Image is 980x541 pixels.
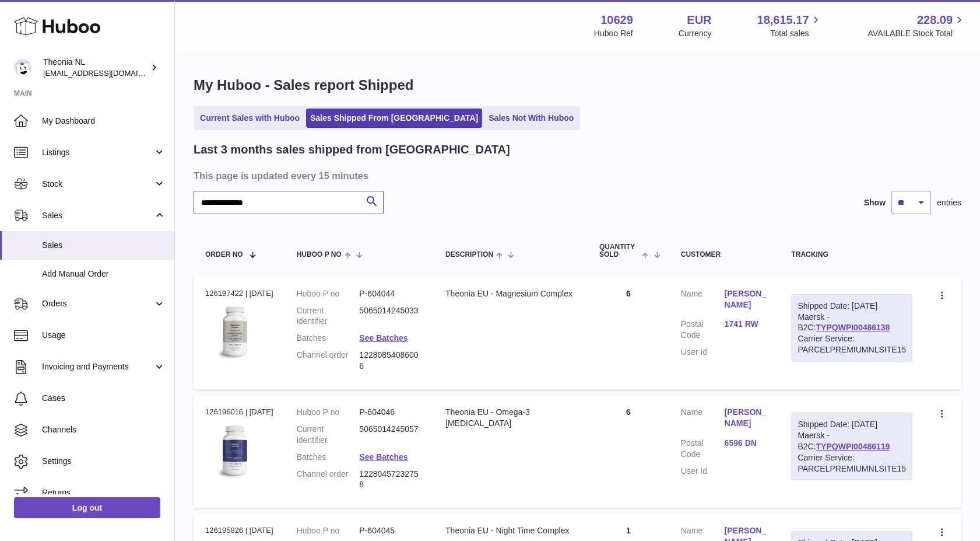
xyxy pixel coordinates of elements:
a: TYPQWPI00486119 [816,442,890,451]
span: AVAILABLE Stock Total [867,28,966,39]
dt: Name [681,288,725,313]
dt: Postal Code [681,319,725,341]
a: Log out [14,497,160,518]
div: Shipped Date: [DATE] [798,419,906,430]
span: Order No [205,251,243,259]
dt: Huboo P no [297,288,360,299]
span: Cases [42,393,166,404]
dt: Postal Code [681,438,725,460]
a: TYPQWPI00486138 [816,323,890,332]
div: Customer [681,251,768,259]
dt: Current identifier [297,305,360,327]
a: 228.09 AVAILABLE Stock Total [867,12,966,39]
a: 6596 DN [725,438,768,449]
div: Carrier Service: PARCELPREMIUMNLSITE15 [798,452,906,474]
td: 6 [588,277,669,389]
div: Shipped Date: [DATE] [798,301,906,312]
dt: Batches [297,333,360,344]
div: Theonia EU - Magnesium Complex [445,288,576,299]
span: Add Manual Order [42,268,166,280]
dt: Current identifier [297,424,360,446]
td: 6 [588,395,669,508]
span: 228.09 [917,12,953,28]
dd: P-604046 [359,407,422,418]
span: Settings [42,456,166,467]
a: 1741 RW [725,319,768,330]
label: Show [864,197,886,208]
a: [PERSON_NAME] [725,407,768,429]
a: See Batches [359,333,408,343]
dt: User Id [681,466,725,477]
span: Sales [42,210,153,221]
span: Channels [42,424,166,435]
span: Total sales [770,28,822,39]
img: info@wholesomegoods.eu [14,59,31,76]
dt: Name [681,407,725,432]
dd: P-604045 [359,525,422,536]
span: Description [445,251,493,259]
div: Carrier Service: PARCELPREMIUMNLSITE15 [798,333,906,355]
span: Invoicing and Payments [42,361,153,372]
div: Theonia EU - Night Time Complex [445,525,576,536]
div: Currency [679,28,712,39]
span: Listings [42,147,153,158]
h1: My Huboo - Sales report Shipped [194,76,961,95]
a: Current Sales with Huboo [196,109,304,128]
span: My Dashboard [42,116,166,127]
span: Returns [42,487,166,498]
span: Sales [42,240,166,251]
div: Huboo Ref [594,28,633,39]
div: 126196016 | [DATE] [205,407,273,417]
a: See Batches [359,452,408,462]
h2: Last 3 months sales shipped from [GEOGRAPHIC_DATA] [194,142,510,158]
div: Tracking [791,251,912,259]
div: Maersk - B2C: [791,294,912,362]
dd: P-604044 [359,288,422,299]
span: 18,615.17 [757,12,809,28]
dt: Huboo P no [297,525,360,536]
div: 126197422 | [DATE] [205,288,273,299]
span: Orders [42,298,153,309]
span: Usage [42,330,166,341]
dt: Channel order [297,469,360,491]
strong: EUR [687,12,711,28]
img: 106291725893086.jpg [205,421,264,480]
div: 126195826 | [DATE] [205,525,273,536]
dt: Batches [297,452,360,463]
span: [EMAIL_ADDRESS][DOMAIN_NAME] [43,68,171,78]
span: Stock [42,179,153,190]
a: Sales Shipped From [GEOGRAPHIC_DATA] [306,109,482,128]
dd: 12280854086006 [359,350,422,372]
strong: 10629 [600,12,633,28]
dd: 5065014245057 [359,424,422,446]
dd: 5065014245033 [359,305,422,327]
dd: 12280457232758 [359,469,422,491]
h3: This page is updated every 15 minutes [194,169,958,182]
dt: User Id [681,347,725,358]
img: 106291725893142.jpg [205,302,264,361]
div: Theonia EU - Omega-3 [MEDICAL_DATA] [445,407,576,429]
a: 18,615.17 Total sales [757,12,822,39]
span: entries [937,197,961,208]
div: Maersk - B2C: [791,413,912,480]
a: Sales Not With Huboo [484,109,578,128]
a: [PERSON_NAME] [725,288,768,310]
dt: Huboo P no [297,407,360,418]
span: Quantity Sold [599,243,640,259]
div: Theonia NL [43,57,148,79]
span: Huboo P no [297,251,342,259]
dt: Channel order [297,350,360,372]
